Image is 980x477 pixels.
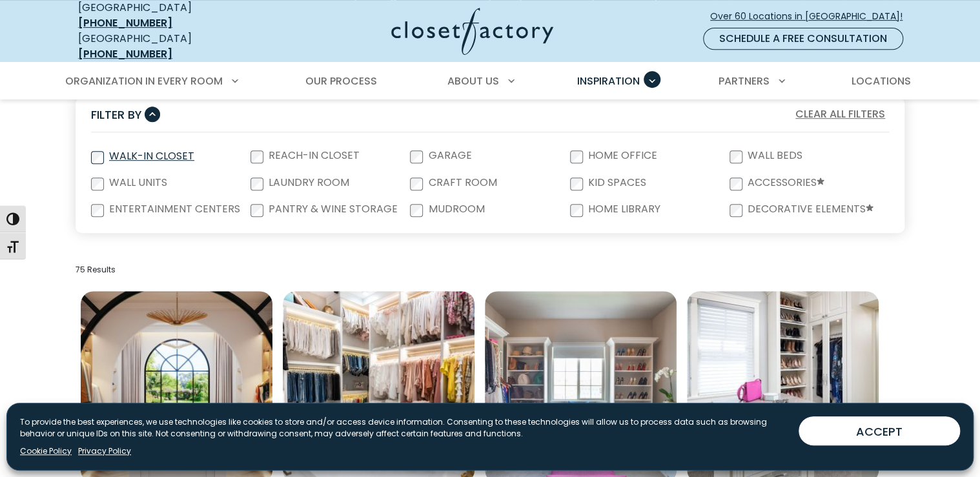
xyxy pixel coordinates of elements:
label: Garage [423,150,474,161]
label: Reach-In Closet [263,150,362,161]
p: 75 Results [76,264,904,276]
span: Inspiration [577,74,640,88]
p: To provide the best experiences, we use technologies like cookies to store and/or access device i... [20,416,788,440]
span: Locations [852,74,911,88]
div: [GEOGRAPHIC_DATA] [78,31,265,62]
label: Wall Units [104,178,170,188]
label: Craft Room [423,178,499,188]
span: Organization in Every Room [65,74,223,88]
a: Schedule a Free Consultation [703,28,903,50]
button: Clear All Filters [791,106,889,123]
label: Home Library [583,204,663,214]
label: Decorative Elements [742,204,876,215]
label: Accessories [742,178,827,188]
span: Partners [719,74,770,88]
a: [PHONE_NUMBER] [78,15,172,30]
label: Home Office [583,150,660,161]
label: Entertainment Centers [104,204,243,214]
a: Over 60 Locations in [GEOGRAPHIC_DATA]! [709,5,914,28]
label: Walk-In Closet [104,151,197,161]
span: About Us [447,74,499,88]
label: Mudroom [423,204,487,214]
label: Pantry & Wine Storage [263,204,400,214]
button: Filter By [91,105,160,124]
button: ACCEPT [799,416,960,445]
label: Kid Spaces [583,178,649,188]
a: [PHONE_NUMBER] [78,46,172,61]
label: Laundry Room [263,178,352,188]
img: Closet Factory Logo [391,8,553,55]
span: Over 60 Locations in [GEOGRAPHIC_DATA]! [710,10,913,23]
nav: Primary Menu [56,63,924,99]
span: Our Process [305,74,376,88]
a: Privacy Policy [78,445,131,457]
a: Cookie Policy [20,445,72,457]
label: Wall Beds [742,150,805,161]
